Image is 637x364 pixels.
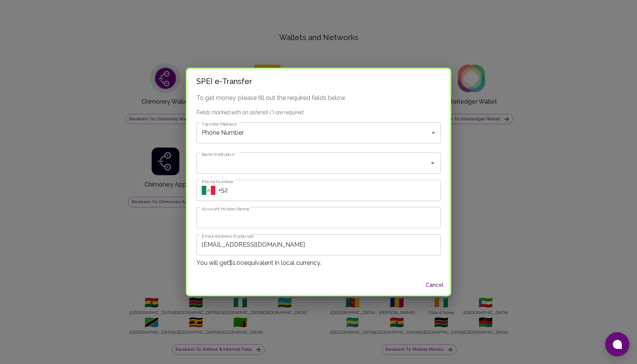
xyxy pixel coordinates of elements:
[218,180,441,201] input: +1 (702) 123-4567
[427,158,438,168] button: Open
[202,151,237,157] label: Bank Institution
[422,278,447,292] button: Cancel
[202,178,233,185] label: Phone Number
[202,233,254,239] label: Email Address (Optional)
[202,121,237,127] label: Transfer Method
[196,93,441,103] p: To get money, please fill out the required fields below
[605,332,629,356] button: Open chat window
[202,185,215,196] button: Select country
[202,205,251,212] label: Account Holder Name
[187,69,450,93] h2: SPEI e-Transfer
[196,122,441,143] div: Phone Number
[196,109,441,116] p: Fields marked with an asterisk (*) are required
[196,258,441,268] p: You will get $1.00 equivalent in local currency.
